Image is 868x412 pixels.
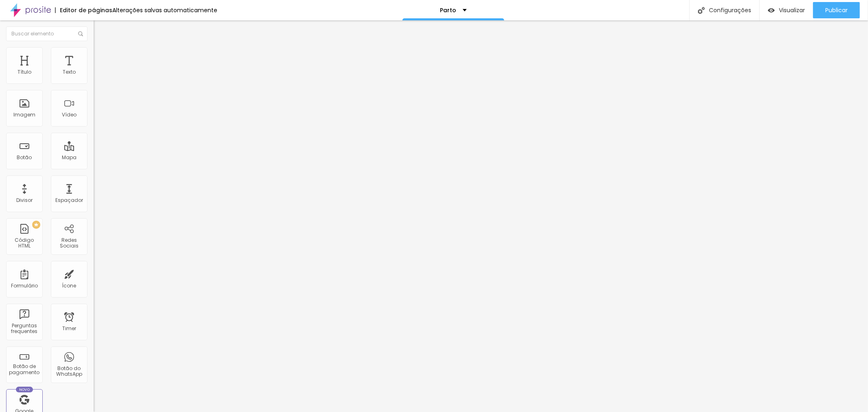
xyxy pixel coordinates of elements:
[8,237,40,249] div: Código HTML
[62,155,77,160] div: Mapa
[768,7,775,14] img: view-1.svg
[760,2,813,18] button: Visualizar
[78,31,83,36] img: Icone
[112,7,217,13] div: Alterações salvas automaticamente
[813,2,860,18] button: Publicar
[11,283,38,289] div: Formulário
[94,20,868,412] iframe: Editor
[16,387,33,392] div: Novo
[62,112,77,118] div: Vídeo
[55,197,83,203] div: Espaçador
[13,112,35,118] div: Imagem
[6,26,87,41] input: Buscar elemento
[53,366,85,377] div: Botão do WhatsApp
[17,69,31,75] div: Título
[698,7,705,14] img: Icone
[8,323,40,335] div: Perguntas frequentes
[53,237,85,249] div: Redes Sociais
[16,197,33,203] div: Divisor
[440,7,457,13] p: Parto
[825,7,848,13] span: Publicar
[62,326,76,331] div: Timer
[55,7,112,13] div: Editor de páginas
[63,69,76,75] div: Texto
[17,155,32,160] div: Botão
[8,364,40,375] div: Botão de pagamento
[779,7,805,13] span: Visualizar
[62,283,77,289] div: Ícone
